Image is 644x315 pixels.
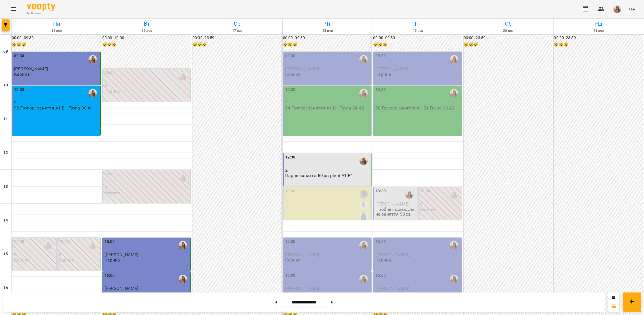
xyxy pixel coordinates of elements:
span: [PERSON_NAME] [375,286,409,291]
h6: 15 [3,251,8,257]
label: 16:00 [375,272,386,279]
label: 09:30 [285,53,296,59]
img: Абігейл [359,190,368,199]
div: Каріна [359,241,368,249]
span: [PERSON_NAME] [285,66,319,72]
button: UA [627,4,637,14]
label: 09:30 [14,53,24,59]
img: Каріна [179,173,187,182]
img: Каріна [359,275,368,283]
h6: 00:00 - 09:30 [283,35,372,41]
img: Каріна [44,241,52,249]
label: 10:30 [285,87,296,93]
p: 98 Групові заняття А1-В1 Група 98 А2 [375,106,454,110]
div: Каріна [89,241,97,249]
h6: 10 [3,82,8,88]
h6: 11 [3,116,8,122]
h6: Пн [12,19,101,28]
h6: 😴😴😴 [102,42,191,48]
label: 15:00 [285,239,296,245]
img: 069e1e257d5519c3c657f006daa336a6.png [613,5,621,13]
img: Каріна [359,55,368,64]
h6: 16 [3,285,8,291]
p: Карина [285,72,301,77]
h6: 00:00 - 23:59 [554,35,643,41]
h6: 00:00 - 09:30 [12,35,101,41]
img: Каріна [89,89,97,97]
h6: 21 вер [554,28,643,33]
span: [PERSON_NAME] [105,252,139,257]
div: Каріна [179,72,187,81]
h6: 19 вер [374,28,462,33]
label: 12:30 [285,154,296,160]
p: 84 Групові заняття А1-В1 Група 84 А2 [285,106,364,110]
img: Каріна [450,190,458,199]
h6: 😴😴😴 [373,42,462,48]
p: Карина [14,258,30,262]
label: 13:30 [375,188,386,194]
label: 16:00 [285,272,296,279]
h6: 13 [3,184,8,190]
h6: 😴😴😴 [554,42,643,48]
label: 15:00 [105,239,115,245]
img: Каріна [359,157,368,165]
button: Menu [7,2,20,16]
label: 13:30 [285,188,296,194]
img: Каріна [179,275,187,283]
label: 15:00 [14,239,24,245]
span: [PERSON_NAME] [375,252,409,257]
p: Карина [375,258,391,262]
h6: 😴😴😴 [12,42,101,48]
div: Каріна [450,55,458,64]
h6: 17 вер [193,28,282,33]
p: 0 [105,83,190,88]
h6: 😴😴😴 [283,42,372,48]
p: 4 [375,100,461,105]
label: 09:30 [375,53,386,59]
img: Voopty Logo [27,3,55,11]
p: Карина [105,258,120,262]
p: 90 Групові заняття А1-В1 Група 90 А1 [14,106,93,110]
p: Карина [14,72,30,77]
h6: Нд [554,19,643,28]
img: Каріна [450,89,458,97]
span: [PERSON_NAME] [14,66,48,72]
p: 0 [105,185,190,189]
h6: Сб [464,19,553,28]
p: Карина [420,207,436,212]
span: [PERSON_NAME] [285,286,319,291]
p: Карина [285,258,301,262]
label: 10:30 [14,87,24,93]
label: 16:00 [105,272,115,279]
img: Каріна [359,89,368,97]
h6: 14 [3,217,8,224]
p: 2 [14,100,99,105]
h6: 😴😴😴 [464,42,552,48]
span: [PERSON_NAME] [105,286,139,291]
h6: 18 вер [284,28,372,33]
label: 10:00 [105,70,115,76]
div: Каріна [450,241,458,249]
img: Каріна [179,241,187,249]
h6: Ср [193,19,282,28]
p: Карина [105,89,120,93]
span: UA [629,6,635,12]
img: Каріна [405,190,414,199]
h6: Пт [374,19,462,28]
p: 2 [285,168,370,173]
img: Даніела [359,212,368,220]
img: Каріна [89,55,97,64]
